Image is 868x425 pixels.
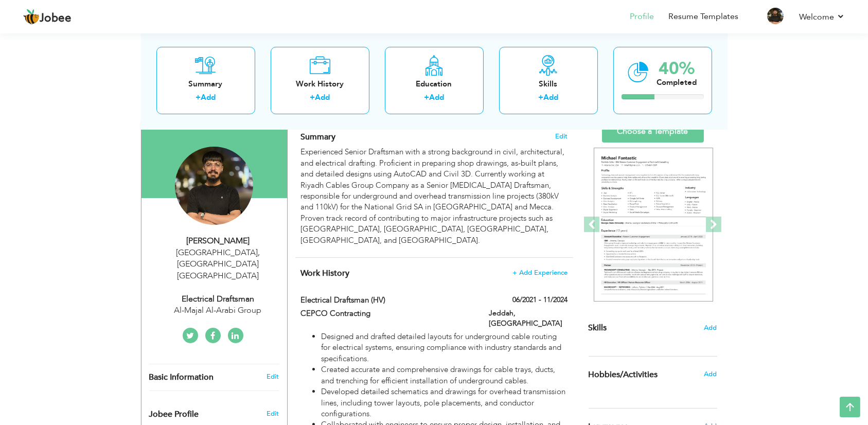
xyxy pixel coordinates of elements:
[507,78,590,89] div: Skills
[310,92,315,103] label: +
[704,369,717,379] span: Add
[300,268,349,279] span: Work History
[165,78,247,89] div: Summary
[393,78,475,89] div: Education
[538,92,543,103] label: +
[149,410,199,419] span: Jobee Profile
[175,147,253,225] img: Muhammad Tayyab
[201,92,216,102] a: Add
[321,386,567,419] li: Developed detailed schematics and drawings for overhead transmission lines, including tower layou...
[602,120,704,143] a: Choose a Template
[149,235,287,247] div: [PERSON_NAME]
[657,77,697,87] div: Completed
[589,322,607,333] span: Skills
[512,269,568,276] span: + Add Experience
[555,133,568,140] span: Edit
[300,268,567,278] h4: This helps to show the companies you have worked for.
[512,295,568,305] label: 06/2021 - 11/2024
[424,92,429,103] label: +
[589,370,658,380] span: Hobbies/Activities
[429,92,444,102] a: Add
[279,78,361,89] div: Work History
[300,147,567,246] div: Experienced Senior Draftsman with a strong background in civil, architectural, and electrical dra...
[581,357,725,393] div: Share some of your professional and personal interests.
[630,11,654,23] a: Profile
[315,92,330,102] a: Add
[23,9,40,25] img: jobee.io
[543,92,558,102] a: Add
[258,247,260,258] span: ,
[196,92,201,103] label: +
[141,399,287,424] div: Enhance your career by creating a custom URL for your Jobee public profile.
[489,308,568,329] label: Jeddah, [GEOGRAPHIC_DATA]
[300,131,335,143] span: Summary
[149,247,287,282] div: [GEOGRAPHIC_DATA] [GEOGRAPHIC_DATA] [GEOGRAPHIC_DATA]
[657,60,697,77] div: 40%
[267,372,279,381] a: Edit
[668,11,738,23] a: Resume Templates
[300,295,473,306] label: Electrical Draftsman (HV)
[267,409,279,418] span: Edit
[704,323,717,333] span: Add
[767,8,784,24] img: Profile Img
[40,13,72,24] span: Jobee
[300,132,567,142] h4: Adding a summary is a quick and easy way to highlight your experience and interests.
[23,9,72,25] a: Jobee
[799,11,845,23] a: Welcome
[149,305,287,316] div: Al-Majal Al-Arabi Group
[300,308,473,319] label: CEPCO Contracting
[149,373,214,382] span: Basic Information
[321,331,567,364] li: Designed and drafted detailed layouts for underground cable routing for electrical systems, ensur...
[321,364,567,386] li: Created accurate and comprehensive drawings for cable trays, ducts, and trenching for efficient i...
[149,293,287,305] div: Electrical Draftsman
